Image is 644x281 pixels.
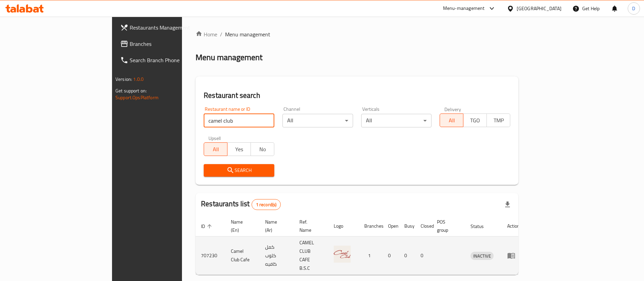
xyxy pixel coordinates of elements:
div: All [282,114,353,127]
button: No [251,142,274,156]
div: All [361,114,432,127]
td: CAMEL CLUB CAFE B.S.C [294,236,328,275]
h2: Menu management [196,52,262,63]
h2: Restaurants list [201,199,281,210]
span: TGO [466,116,484,125]
div: Menu [507,251,520,260]
li: / [220,30,222,38]
div: Total records count [252,199,281,210]
a: Search Branch Phone [115,52,220,68]
label: Delivery [444,107,461,111]
span: Search Branch Phone [130,56,214,64]
span: Status [471,222,493,230]
span: All [207,144,225,154]
span: Branches [130,40,214,48]
label: Upsell [208,136,221,140]
input: Search for restaurant name or ID.. [204,114,274,127]
th: Action [502,216,525,236]
td: 1 [359,236,383,275]
button: TMP [486,113,510,127]
a: Branches [115,36,220,52]
span: D [632,5,635,12]
td: كمل كلوب كافيه [260,236,294,275]
th: Branches [359,216,383,236]
div: Export file [499,196,516,213]
span: ID [201,222,214,230]
th: Busy [399,216,415,236]
span: POS group [437,218,457,234]
img: Camel Club Cafe [334,246,351,263]
span: Get support on: [115,86,147,95]
button: Search [204,164,274,177]
td: 0 [415,236,431,275]
span: Search [209,166,269,175]
div: Menu-management [443,4,485,13]
span: Menu management [225,30,270,38]
span: Name (Ar) [265,218,286,234]
span: Yes [230,144,248,154]
td: Camel Club Cafe [225,236,260,275]
th: Closed [415,216,431,236]
span: Ref. Name [299,218,320,234]
button: Yes [227,142,251,156]
span: No [254,144,272,154]
button: All [440,113,463,127]
span: Restaurants Management [130,23,214,32]
th: Open [383,216,399,236]
td: 0 [399,236,415,275]
a: Support.OpsPlatform [115,93,159,102]
td: 0 [383,236,399,275]
button: All [204,142,227,156]
span: Name (En) [231,218,252,234]
div: [GEOGRAPHIC_DATA] [517,5,562,12]
nav: breadcrumb [196,30,518,38]
span: Version: [115,75,132,84]
h2: Restaurant search [204,90,510,101]
span: All [443,116,461,125]
span: TMP [490,116,508,125]
a: Restaurants Management [115,19,220,36]
table: enhanced table [196,216,525,275]
span: 1.0.0 [133,75,144,84]
button: TGO [463,113,487,127]
div: INACTIVE [471,252,494,260]
span: INACTIVE [471,252,494,260]
span: 1 record(s) [252,201,281,208]
th: Logo [328,216,359,236]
